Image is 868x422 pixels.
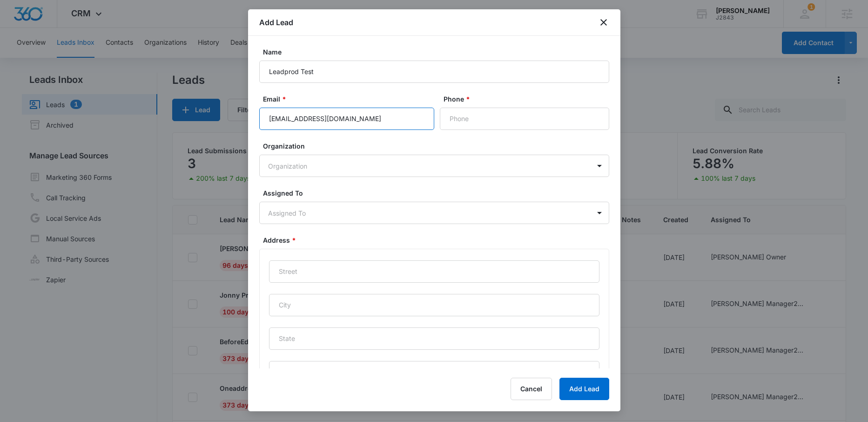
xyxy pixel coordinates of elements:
input: Street [269,260,599,283]
button: close [598,17,609,28]
h1: Add Lead [259,17,293,28]
label: Phone [444,94,613,104]
button: Cancel [511,378,552,400]
button: Add Lead [559,378,609,400]
label: Organization [263,141,613,151]
input: State [269,327,599,350]
input: Email [259,108,434,130]
label: Address [263,235,613,245]
input: Zip [269,361,599,383]
label: Name [263,47,613,57]
input: Phone [440,108,609,130]
label: Assigned To [263,188,613,198]
input: Name [259,61,609,83]
input: City [269,294,599,316]
label: Email [263,94,438,104]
